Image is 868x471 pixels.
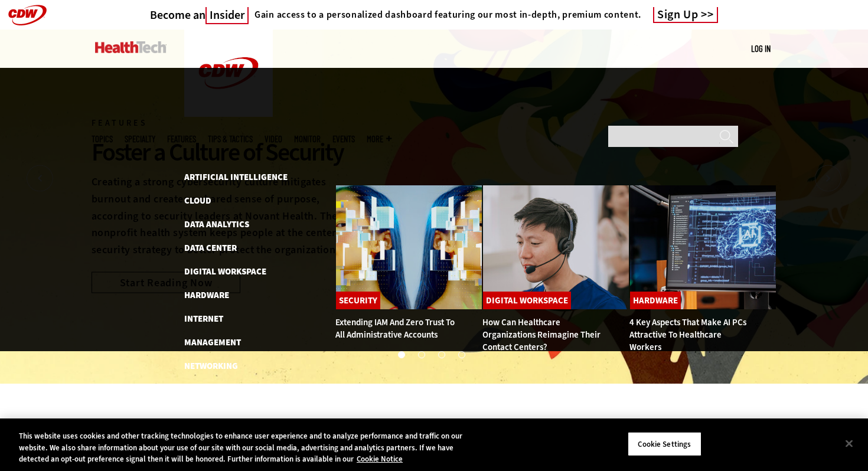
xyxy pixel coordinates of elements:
h3: Become an [150,8,249,22]
a: More information about your privacy [357,454,403,464]
a: How Can Healthcare Organizations Reimagine Their Contact Centers? [482,316,601,353]
a: Digital Workspace [184,266,266,277]
h4: Gain access to a personalized dashboard featuring our most in-depth, premium content. [254,9,641,21]
a: Become anInsider [150,8,249,22]
a: Internet [184,313,223,325]
a: Gain access to a personalized dashboard featuring our most in-depth, premium content. [249,9,641,21]
img: abstract image of woman with pixelated face [335,185,482,310]
a: Management [184,336,241,348]
span: Insider [205,7,249,24]
a: Digital Workspace [483,292,571,309]
a: Networking [184,360,238,372]
a: Hardware [630,292,681,309]
a: Artificial Intelligence [184,171,288,183]
a: Cloud [184,195,211,207]
a: 4 Key Aspects That Make AI PCs Attractive to Healthcare Workers [629,316,746,353]
a: Extending IAM and Zero Trust to All Administrative Accounts [335,316,455,341]
div: This website uses cookies and other tracking technologies to enhance user experience and to analy... [19,430,478,465]
img: Home [95,41,167,53]
a: Security [184,407,223,419]
a: Security [336,292,380,309]
img: Desktop monitor with brain AI concept [629,185,776,310]
img: Healthcare contact center [482,185,629,310]
a: Hardware [184,289,229,301]
a: Data Center [184,242,237,254]
a: Patient-Centered Care [184,384,283,395]
button: Cookie Settings [628,431,701,456]
button: Close [836,430,862,456]
img: Home [184,30,273,117]
a: Sign Up [653,7,718,23]
div: User menu [751,42,771,55]
a: Data Analytics [184,218,249,230]
a: Log in [751,43,771,54]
